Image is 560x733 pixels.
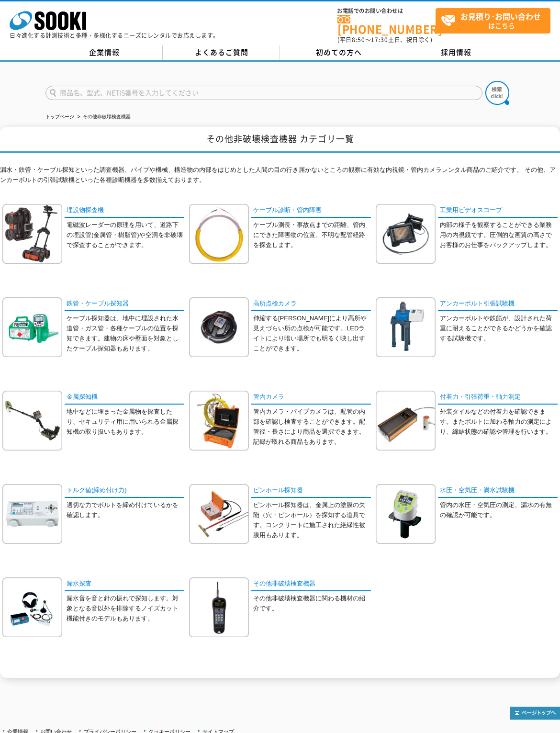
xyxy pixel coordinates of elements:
[438,204,558,218] a: 工業用ビデオスコープ
[45,114,74,119] a: トップページ
[45,45,163,60] a: 企業情報
[376,391,436,451] img: 付着力・引張荷重・軸力測定
[45,86,482,100] input: 商品名、型式、NETIS番号を入力してください
[189,484,249,544] img: ピンホール探知器
[280,45,397,60] a: 初めての方へ
[251,484,371,498] a: ピンホール探知器
[352,35,365,44] span: 8:50
[438,484,558,498] a: 水圧・空気圧・満水試験機
[2,391,62,451] img: 金属探知機
[337,35,432,44] span: (平日 ～ 土日、祝日除く)
[251,391,371,405] a: 管内カメラ
[251,297,371,311] a: 高所点検カメラ
[253,500,371,540] p: ピンホール探知器は、金属上の塗膜の欠陥（穴・ピンホール）を探知する道具です。コンクリートに施工された絶縁性被膜用もあります。
[65,297,184,311] a: 鉄管・ケーブル探知器
[2,204,62,264] img: 埋設物探査機
[67,407,184,437] p: 地中などに埋まった金属物を探査したり、セキュリティ用に用いられる金属探知機の取り扱いもあります。
[65,484,184,498] a: トルク値(締め付け力)
[67,500,184,520] p: 適切な力でボルトを締め付けているかを確認します。
[440,500,558,520] p: 管内の水圧・空気圧の測定、漏水の有無の確認が可能です。
[65,204,184,218] a: 埋設物探査機
[460,11,541,22] strong: お見積り･お問い合わせ
[438,297,558,311] a: アンカーボルト引張試験機
[2,297,62,357] img: 鉄管・ケーブル探知器
[253,594,371,614] p: その他非破壊検査機器に関わる機材の紹介です。
[251,204,371,218] a: ケーブル診断・管内障害
[189,391,249,451] img: 管内カメラ
[440,314,558,343] p: アンカーボルトや鉄筋が、設計された荷重に耐えることができるかどうかを確認する試験機です。
[65,577,184,591] a: 漏水探査
[253,220,371,250] p: ケーブル測長・事故点までの距離、管内にできた障害物の位置、不明な配管経路を探査します。
[376,484,436,544] img: 水圧・空気圧・満水試験機
[337,15,436,34] a: [PHONE_NUMBER]
[251,577,371,591] a: その他非破壊検査機器
[189,577,249,637] img: その他非破壊検査機器
[510,707,560,720] img: トップページへ
[189,297,249,357] img: 高所点検カメラ
[376,297,436,357] img: アンカーボルト引張試験機
[253,407,371,447] p: 管内カメラ・パイプカメラは、配管の内部を確認し検査することができます。配管径・長さにより商品を選択できます。記録が取れる商品もあります。
[2,484,62,544] img: トルク値(締め付け力)
[376,204,436,264] img: 工業用ビデオスコープ
[438,391,558,405] a: 付着力・引張荷重・軸力測定
[440,220,558,250] p: 内部の様子を観察することができる業務用の内視鏡です。圧倒的な画質の高さでお客様のお仕事をバックアップします。
[440,407,558,437] p: 外装タイルなどの付着力を確認できます。またボルトに加わる軸力の測定により、締結状態の確認や管理を行います。
[441,9,550,33] span: はこちら
[76,112,131,122] li: その他非破壊検査機器
[163,45,280,60] a: よくあるご質問
[337,8,436,14] span: お電話でのお問い合わせは
[485,81,509,105] img: btn_search.png
[2,577,62,637] img: 漏水探査
[316,47,362,57] span: 初めての方へ
[397,45,515,60] a: 採用情報
[67,220,184,250] p: 電磁波レーダーの原理を用いて、道路下の埋設管(金属管・樹脂管)や空洞を非破壊で探査することができます。
[67,314,184,353] p: ケーブル探知器は、地中に埋設された水道管・ガス管・各種ケーブルの位置を探知できます。建物の床や壁面を対象としたケーブル探知器もあります。
[65,391,184,405] a: 金属探知機
[10,33,219,38] p: 日々進化する計測技術と多種・多様化するニーズにレンタルでお応えします。
[253,314,371,353] p: 伸縮する[PERSON_NAME]により高所や見えづらい所の点検が可能です。LEDライトにより暗い場所でも明るく映し出すことができます。
[436,8,550,34] a: お見積り･お問い合わせはこちら
[371,35,388,44] span: 17:30
[189,204,249,264] img: ケーブル診断・管内障害
[67,594,184,623] p: 漏水音を音と針の振れで探知します。対象となる音以外を排除するノイズカット機能付きのモデルもあります。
